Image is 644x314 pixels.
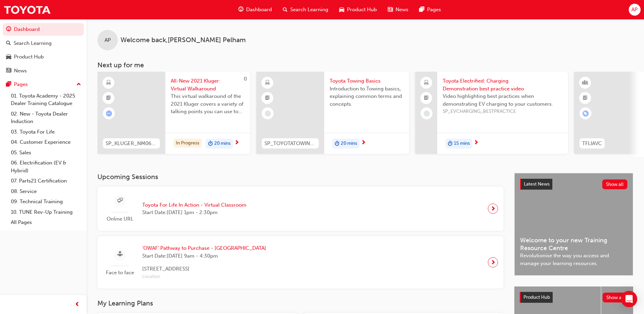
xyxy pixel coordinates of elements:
[3,37,84,50] a: Search Learning
[3,51,84,63] a: Product Hub
[142,252,266,260] span: Start Date: [DATE] 9am - 4:30pm
[603,293,628,302] button: Show all
[8,186,84,197] a: 08. Service
[283,5,288,14] span: search-icon
[246,6,272,14] span: Dashboard
[97,299,503,307] h3: My Learning Plans
[454,140,470,147] span: 15 mins
[3,78,84,91] button: Pages
[14,67,27,75] div: News
[520,179,627,190] a: Latest NewsShow all
[244,76,247,82] span: 0
[8,147,84,158] a: 05. Sales
[234,140,239,146] span: next-icon
[3,2,51,17] img: Trak
[8,217,84,228] a: All Pages
[265,94,270,103] span: booktick-icon
[6,82,11,88] span: pages-icon
[474,140,479,146] span: next-icon
[103,192,498,226] a: Online URLToyota For Life In Action - Virtual ClassroomStart Date:[DATE] 1pm - 2:30pm
[14,53,44,61] div: Product Hub
[103,242,498,283] a: Face to face'OWAF' Pathway to Purchase - [GEOGRAPHIC_DATA]Start Date:[DATE] 9am - 4:30pm[STREET_A...
[173,139,202,148] div: In Progress
[6,27,11,33] span: guage-icon
[142,244,266,252] span: 'OWAF' Pathway to Purchase - [GEOGRAPHIC_DATA]
[448,139,453,148] span: duration-icon
[334,3,382,17] a: car-iconProduct Hub
[388,5,393,14] span: news-icon
[103,215,137,223] span: Online URL
[117,250,123,259] span: sessionType_FACE_TO_FACE-icon
[583,110,589,117] span: learningRecordVerb_ENROLL-icon
[347,6,377,14] span: Product Hub
[117,196,123,205] span: sessionType_ONLINE_URL-icon
[142,201,246,209] span: Toyota For Life In Action - Virtual Classroom
[233,3,277,17] a: guage-iconDashboard
[8,158,84,176] a: 06. Electrification (EV & Hybrid)
[395,6,408,14] span: News
[6,54,11,60] span: car-icon
[8,91,84,109] a: 01. Toyota Academy - 2025 Dealer Training Catalogue
[105,36,111,44] span: AP
[8,196,84,207] a: 09. Technical Training
[424,78,429,87] span: laptop-icon
[97,72,250,154] a: 0SP_KLUGER_NM0621_EL02All-New 2021 Kluger: Virtual WalkaroundThis virtual walkaround of the 2021 ...
[514,173,633,276] a: Latest NewsShow allWelcome to your new Training Resource CentreRevolutionise the way you access a...
[6,68,11,74] span: news-icon
[171,92,245,116] span: This virtual walkaround of the 2021 Kluger covers a variety of talking points you can use to show...
[419,5,424,14] span: pages-icon
[97,173,503,181] h3: Upcoming Sessions
[3,23,84,36] a: Dashboard
[382,3,414,17] a: news-iconNews
[414,3,446,17] a: pages-iconPages
[424,94,429,103] span: booktick-icon
[631,6,638,14] span: AP
[443,77,563,92] span: Toyota Electrified: Charging Demonstration best practice video
[629,4,641,16] button: AP
[427,6,441,14] span: Pages
[3,65,84,77] a: News
[335,139,339,148] span: duration-icon
[14,81,28,88] div: Pages
[520,252,627,267] span: Revolutionise the way you access and manage your learning resources.
[171,77,245,92] span: All-New 2021 Kluger: Virtual Walkaround
[330,85,404,108] span: Introduction to Towing basics, explaining common terms and concepts.
[361,140,366,146] span: next-icon
[523,294,550,300] span: Product Hub
[491,258,496,267] span: next-icon
[524,181,550,187] span: Latest News
[264,140,316,147] span: SP_TOYOTATOWING_0424
[8,109,84,127] a: 02. New - Toyota Dealer Induction
[8,137,84,147] a: 04. Customer Experience
[341,140,357,147] span: 20 mins
[3,22,84,78] button: DashboardSearch LearningProduct HubNews
[277,3,334,17] a: search-iconSearch Learning
[238,5,243,14] span: guage-icon
[330,77,404,85] span: Toyota Towing Basics
[265,78,270,87] span: learningResourceType_ELEARNING-icon
[106,140,157,147] span: SP_KLUGER_NM0621_EL02
[582,140,602,147] span: TFLIAVC
[520,292,628,303] a: Product HubShow all
[14,39,52,47] div: Search Learning
[142,273,266,281] span: Location
[256,72,409,154] a: SP_TOYOTATOWING_0424Toyota Towing BasicsIntroduction to Towing basics, explaining common terms an...
[142,209,246,216] span: Start Date: [DATE] 1pm - 2:30pm
[443,92,563,108] span: Video highlighting best practices when demonstrating EV charging to your customers.
[87,61,644,69] h3: Next up for me
[583,78,588,87] span: learningResourceType_INSTRUCTOR_LED-icon
[8,207,84,217] a: 10. TUNE Rev-Up Training
[106,94,111,103] span: booktick-icon
[265,110,271,117] span: learningRecordVerb_NONE-icon
[214,140,231,147] span: 20 mins
[520,237,627,252] span: Welcome to your new Training Resource Centre
[8,176,84,186] a: 07. Parts21 Certification
[290,6,328,14] span: Search Learning
[103,269,137,277] span: Face to face
[415,72,568,154] a: Toyota Electrified: Charging Demonstration best practice videoVideo highlighting best practices w...
[339,5,344,14] span: car-icon
[106,110,112,117] span: learningRecordVerb_ATTEMPT-icon
[443,108,563,116] span: SP_EVCHARGING_BESTPRACTICE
